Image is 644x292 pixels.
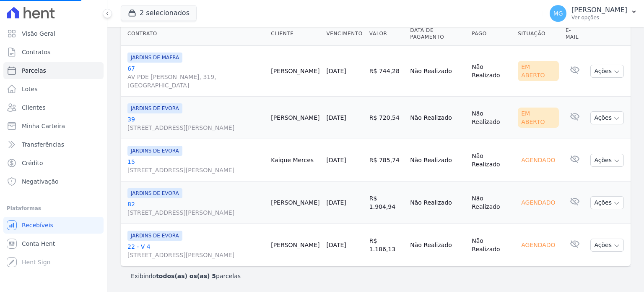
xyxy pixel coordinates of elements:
[366,46,407,97] td: R$ 744,28
[326,242,346,248] a: [DATE]
[127,188,182,198] span: JARDINS DE EVORA
[22,177,59,186] span: Negativação
[468,46,514,97] td: Não Realizado
[518,197,558,208] div: Agendado
[407,97,468,139] td: Não Realizado
[514,22,562,46] th: Situação
[127,231,182,241] span: JARDINS DE EVORA
[131,272,241,280] p: Exibindo parcelas
[407,22,468,46] th: Data de Pagamento
[127,166,264,174] span: [STREET_ADDRESS][PERSON_NAME]
[22,221,53,229] span: Recebíveis
[22,29,55,38] span: Visão Geral
[127,146,182,156] span: JARDINS DE EVORA
[3,217,104,234] a: Recebíveis
[267,97,323,139] td: [PERSON_NAME]
[127,53,182,63] span: JARDINS DE MAFRA
[127,158,264,174] a: 15[STREET_ADDRESS][PERSON_NAME]
[366,22,407,46] th: Valor
[3,155,104,171] a: Crédito
[468,224,514,266] td: Não Realizado
[407,139,468,182] td: Não Realizado
[3,118,104,134] a: Minha Carteira
[127,208,264,217] span: [STREET_ADDRESS][PERSON_NAME]
[22,66,46,75] span: Parcelas
[267,224,323,266] td: [PERSON_NAME]
[3,173,104,190] a: Negativação
[553,11,563,16] span: MG
[468,22,514,46] th: Pago
[366,139,407,182] td: R$ 785,74
[22,239,55,248] span: Conta Hent
[22,48,50,56] span: Contratos
[3,136,104,153] a: Transferências
[326,157,346,163] a: [DATE]
[518,239,558,251] div: Agendado
[3,235,104,252] a: Conta Hent
[127,115,264,132] a: 39[STREET_ADDRESS][PERSON_NAME]
[127,103,182,113] span: JARDINS DE EVORA
[22,103,45,112] span: Clientes
[22,122,65,130] span: Minha Carteira
[156,273,216,279] b: todos(as) os(as) 5
[468,97,514,139] td: Não Realizado
[590,196,624,209] button: Ações
[127,200,264,217] a: 82[STREET_ADDRESS][PERSON_NAME]
[518,61,559,81] div: Em Aberto
[127,73,264,89] span: AV PDE [PERSON_NAME], 319, [GEOGRAPHIC_DATA]
[7,203,100,213] div: Plataformas
[127,251,264,259] span: [STREET_ADDRESS][PERSON_NAME]
[366,182,407,224] td: R$ 1.904,94
[22,159,43,167] span: Crédito
[366,97,407,139] td: R$ 720,54
[571,6,627,14] p: [PERSON_NAME]
[571,14,627,21] p: Ver opções
[3,99,104,116] a: Clientes
[407,224,468,266] td: Não Realizado
[407,182,468,224] td: Não Realizado
[3,25,104,42] a: Visão Geral
[543,2,644,25] button: MG [PERSON_NAME] Ver opções
[267,182,323,224] td: [PERSON_NAME]
[562,22,587,46] th: E-mail
[121,22,267,46] th: Contrato
[590,154,624,167] button: Ações
[590,65,624,78] button: Ações
[127,64,264,89] a: 67AV PDE [PERSON_NAME], 319, [GEOGRAPHIC_DATA]
[468,182,514,224] td: Não Realizado
[121,5,197,21] button: 2 selecionados
[326,114,346,121] a: [DATE]
[22,140,64,149] span: Transferências
[267,46,323,97] td: [PERSON_NAME]
[518,154,558,166] div: Agendado
[468,139,514,182] td: Não Realizado
[366,224,407,266] td: R$ 1.186,13
[407,46,468,97] td: Não Realizado
[22,85,38,93] span: Lotes
[3,44,104,61] a: Contratos
[3,81,104,97] a: Lotes
[127,124,264,132] span: [STREET_ADDRESS][PERSON_NAME]
[326,199,346,206] a: [DATE]
[323,22,366,46] th: Vencimento
[267,139,323,182] td: Kaique Merces
[326,68,346,74] a: [DATE]
[590,239,624,252] button: Ações
[3,62,104,79] a: Parcelas
[127,242,264,259] a: 22 - V 4[STREET_ADDRESS][PERSON_NAME]
[518,108,559,128] div: Em Aberto
[267,22,323,46] th: Cliente
[590,111,624,124] button: Ações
